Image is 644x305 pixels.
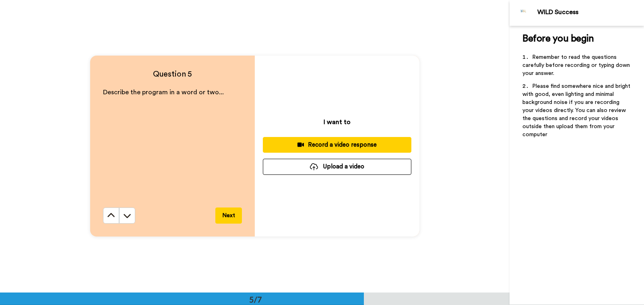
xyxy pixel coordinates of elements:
div: WILD Success [537,8,644,16]
p: I want to [324,117,351,127]
button: Upload a video [263,159,411,174]
div: 5/7 [236,294,275,305]
img: Profile Image [514,3,533,23]
span: Describe the program in a word or two... [103,89,224,95]
span: Please find somewhere nice and bright with good, even lighting and minimal background noise if yo... [522,83,632,137]
span: Remember to read the questions carefully before recording or typing down your answer. [522,54,632,76]
span: Before you begin [522,34,594,44]
button: Next [215,207,242,224]
div: Record a video response [269,141,405,149]
button: Record a video response [263,137,411,153]
h4: Question 5 [103,68,242,80]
